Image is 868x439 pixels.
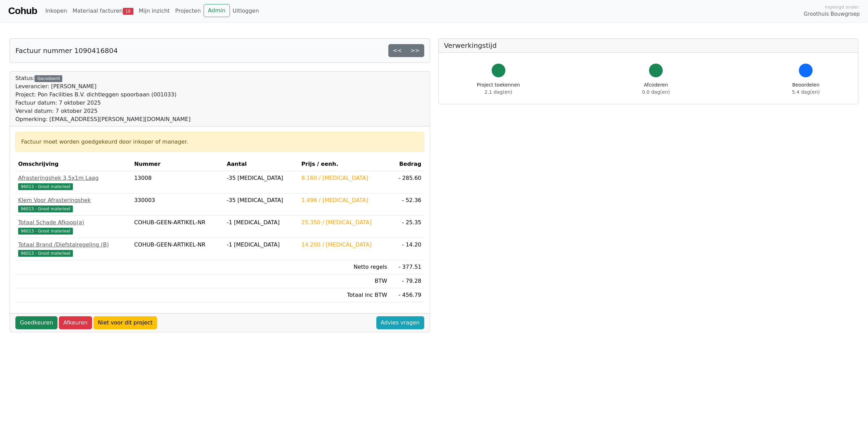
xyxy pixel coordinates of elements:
[18,174,129,190] a: Afrasteringshek 3,5x1m Laag96013 - Groot materieel
[15,82,191,91] div: Leverancier: [PERSON_NAME]
[642,81,670,96] div: Afcoderen
[390,194,424,216] td: - 52.36
[8,3,37,19] a: Cohub
[131,157,224,171] th: Nummer
[15,107,191,115] div: Verval datum: 7 oktober 2025
[301,196,387,204] div: 1.496 / [MEDICAL_DATA]
[18,241,129,257] a: Totaal Brand /Diefstalregeling (B)96013 - Groot materieel
[642,89,670,95] span: 0.0 dag(en)
[299,288,390,302] td: Totaal inc BTW
[227,174,296,182] div: -35 [MEDICAL_DATA]
[299,260,390,274] td: Netto regels
[15,157,131,171] th: Omschrijving
[227,196,296,204] div: -35 [MEDICAL_DATA]
[792,89,820,95] span: 5.4 dag(en)
[18,228,73,235] span: 96013 - Groot materieel
[477,81,520,96] div: Project toekennen
[301,218,387,227] div: 25.350 / [MEDICAL_DATA]
[18,196,129,213] a: Klem Voor Afrasteringshek96013 - Groot materieel
[131,238,224,260] td: COHUB-GEEN-ARTIKEL-NR
[299,274,390,288] td: BTW
[21,138,418,146] div: Factuur moet worden goedgekeurd door inkoper of manager.
[93,316,157,329] a: Niet voor dit project
[18,205,73,212] span: 96013 - Groot materieel
[204,4,230,17] a: Admin
[299,157,390,171] th: Prijs / eenh.
[224,157,299,171] th: Aantal
[444,41,853,50] h5: Verwerkingstijd
[35,75,62,82] div: Gecodeerd
[123,8,133,15] span: 18
[18,241,129,249] div: Totaal Brand /Diefstalregeling (B)
[70,4,136,18] a: Materiaal facturen18
[18,218,129,227] div: Totaal Schade Afkoop(a)
[15,46,118,55] h5: Factuur nummer 1090416804
[18,183,73,190] span: 96013 - Groot materieel
[484,89,512,95] span: 2.1 dag(en)
[227,218,296,227] div: -1 [MEDICAL_DATA]
[804,10,860,18] span: Groothuis Bouwgroep
[301,174,387,182] div: 8.160 / [MEDICAL_DATA]
[390,260,424,274] td: - 377.51
[792,81,820,96] div: Beoordelen
[230,4,262,18] a: Uitloggen
[390,216,424,238] td: - 25.35
[390,157,424,171] th: Bedrag
[15,74,191,123] div: Status:
[15,99,191,107] div: Factuur datum: 7 oktober 2025
[406,44,424,57] a: >>
[390,238,424,260] td: - 14.20
[388,44,406,57] a: <<
[131,216,224,238] td: COHUB-GEEN-ARTIKEL-NR
[131,171,224,194] td: 13008
[18,250,73,257] span: 96013 - Groot materieel
[18,196,129,204] div: Klem Voor Afrasteringshek
[18,174,129,182] div: Afrasteringshek 3,5x1m Laag
[825,4,860,10] span: Ingelogd onder:
[59,316,92,329] a: Afkeuren
[376,316,424,329] a: Advies vragen
[42,4,69,18] a: Inkopen
[15,115,191,123] div: Opmerking: [EMAIL_ADDRESS][PERSON_NAME][DOMAIN_NAME]
[172,4,204,18] a: Projecten
[136,4,173,18] a: Mijn inzicht
[227,241,296,249] div: -1 [MEDICAL_DATA]
[390,274,424,288] td: - 79.28
[131,194,224,216] td: 330003
[390,171,424,194] td: - 285.60
[18,218,129,235] a: Totaal Schade Afkoop(a)96013 - Groot materieel
[390,288,424,302] td: - 456.79
[15,316,57,329] a: Goedkeuren
[15,91,191,99] div: Project: Pon Facilities B.V. dichtleggen spoorbaan (001033)
[301,241,387,249] div: 14.200 / [MEDICAL_DATA]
